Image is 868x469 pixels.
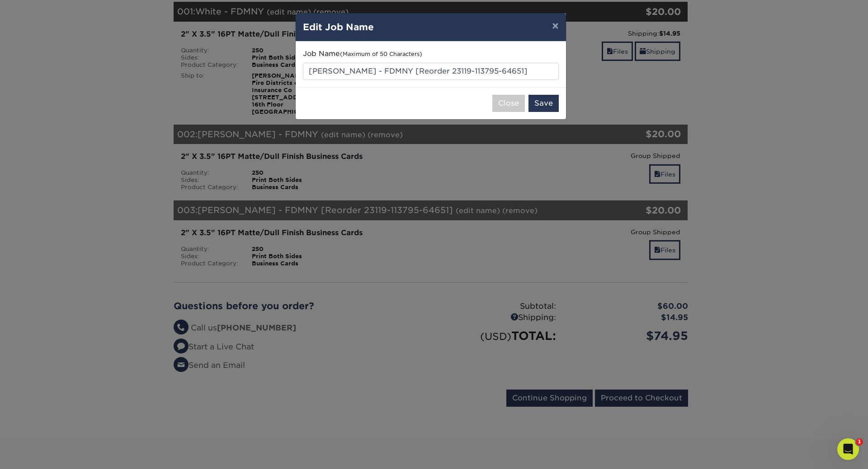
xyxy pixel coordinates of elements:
[837,438,859,460] iframe: Intercom live chat
[340,51,422,57] small: (Maximum of 50 Characters)
[303,63,559,80] input: Descriptive Name
[492,95,525,112] button: Close
[528,95,559,112] button: Save
[303,20,559,34] h4: Edit Job Name
[303,49,422,59] label: Job Name
[545,13,566,38] button: ×
[856,438,863,446] span: 1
